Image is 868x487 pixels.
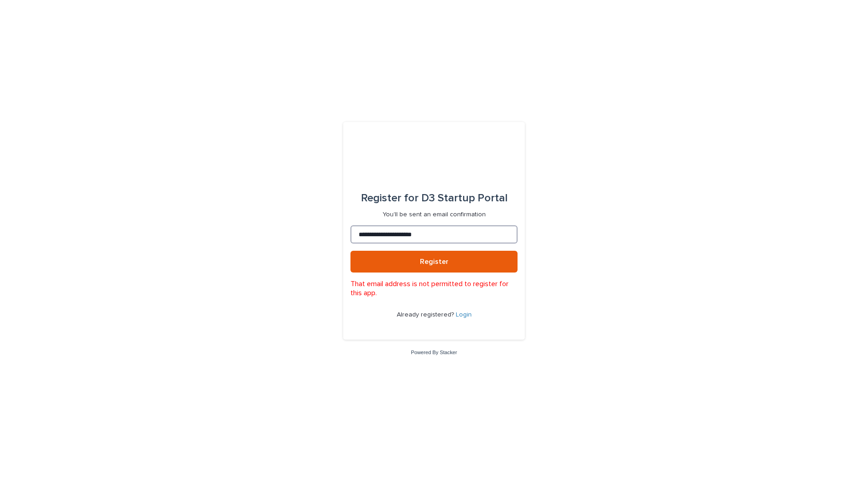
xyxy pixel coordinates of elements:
a: Powered By Stacker [411,350,457,355]
span: Already registered? [397,312,456,318]
p: That email address is not permitted to register for this app. [350,280,518,297]
button: Register [350,251,518,273]
span: Register [420,258,449,265]
span: Register for [361,193,419,204]
img: q0dI35fxT46jIlCv2fcp [404,144,464,171]
div: D3 Startup Portal [361,185,508,211]
p: You'll be sent an email confirmation [383,211,486,219]
a: Login [456,312,472,318]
